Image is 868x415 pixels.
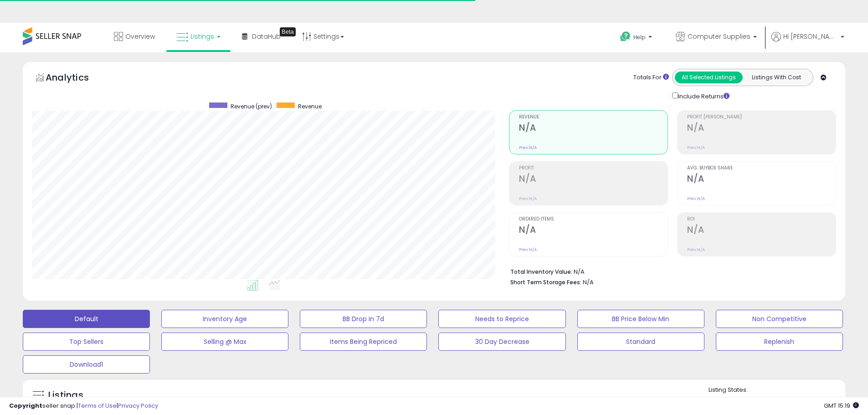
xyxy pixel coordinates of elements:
[633,33,646,41] span: Help
[48,389,83,402] h5: Listings
[687,217,836,222] span: ROI
[687,174,836,186] h2: N/A
[78,401,117,410] a: Terms of Use
[300,333,427,351] button: Items Being Repriced
[519,166,668,171] span: Profit
[687,115,836,120] span: Profit [PERSON_NAME]
[300,310,427,328] button: BB Drop in 7d
[519,123,668,135] h2: N/A
[438,333,565,351] button: 30 Day Decrease
[519,217,668,222] span: Ordered Items
[23,355,150,374] button: Download1
[9,401,42,410] strong: Copyright
[633,73,669,82] div: Totals For
[118,401,158,410] a: Privacy Policy
[620,31,631,42] i: Get Help
[519,145,537,150] small: Prev: N/A
[519,225,668,237] h2: N/A
[519,115,668,120] span: Revenue
[190,32,214,41] span: Listings
[577,310,704,328] button: BB Price Below Min
[125,32,155,41] span: Overview
[687,225,836,237] h2: N/A
[23,310,150,328] button: Default
[687,123,836,135] h2: N/A
[510,266,829,277] li: N/A
[583,278,594,287] span: N/A
[675,72,743,83] button: All Selected Listings
[613,24,661,52] a: Help
[161,333,288,351] button: Selling @ Max
[577,333,704,351] button: Standard
[783,32,838,41] span: Hi [PERSON_NAME]
[46,71,107,86] h5: Analytics
[786,396,820,404] label: Deactivated
[169,23,227,50] a: Listings
[510,278,581,286] b: Short Term Storage Fees:
[718,396,734,404] label: Active
[519,174,668,186] h2: N/A
[161,310,288,328] button: Inventory Age
[438,310,565,328] button: Needs to Reprice
[519,196,537,201] small: Prev: N/A
[231,102,272,110] span: Revenue (prev)
[23,333,150,351] button: Top Sellers
[771,32,844,52] a: Hi [PERSON_NAME]
[107,23,162,50] a: Overview
[510,268,572,276] b: Total Inventory Value:
[687,196,705,201] small: Prev: N/A
[716,333,843,351] button: Replenish
[709,386,845,395] p: Listing States:
[298,102,322,110] span: Revenue
[280,27,296,36] div: Tooltip anchor
[687,166,836,171] span: Avg. Buybox Share
[235,23,288,50] a: DataHub
[665,91,740,101] div: Include Returns
[688,32,750,41] span: Computer Supplies
[669,23,764,52] a: Computer Supplies
[687,145,705,150] small: Prev: N/A
[742,72,810,83] button: Listings With Cost
[295,23,351,50] a: Settings
[824,401,859,410] span: 2025-09-11 15:19 GMT
[519,247,537,252] small: Prev: N/A
[9,402,158,410] div: seller snap | |
[252,32,281,41] span: DataHub
[716,310,843,328] button: Non Competitive
[687,247,705,252] small: Prev: N/A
